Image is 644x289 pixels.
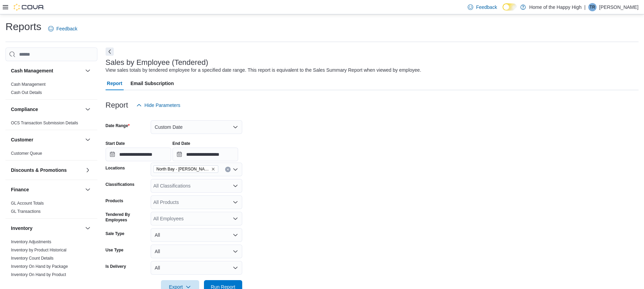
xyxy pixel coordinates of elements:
span: Cash Out Details [11,90,42,95]
input: Press the down key to open a popover containing a calendar. [173,148,238,161]
div: Cash Management [5,80,97,99]
a: Inventory On Hand by Product [11,272,66,277]
div: Compliance [5,119,97,130]
label: Locations [106,165,125,171]
span: Inventory Adjustments [11,239,51,245]
button: Compliance [11,106,82,113]
button: Cash Management [84,67,92,75]
div: Tom Rishaur [588,3,597,11]
button: Clear input [225,167,231,172]
div: View sales totals by tendered employee for a specified date range. This report is equivalent to t... [106,67,421,74]
button: Customer [84,136,92,144]
h3: Inventory [11,225,32,232]
a: Feedback [465,0,499,14]
button: Custom Date [151,120,242,134]
label: Is Delivery [106,264,126,269]
h3: Sales by Employee (Tendered) [106,58,208,67]
h3: Cash Management [11,67,53,74]
span: Report [107,77,122,90]
label: Sale Type [106,231,124,236]
a: Cash Management [11,82,45,87]
a: Inventory by Product Historical [11,248,67,252]
button: All [151,228,242,242]
span: Feedback [476,4,497,11]
button: All [151,245,242,258]
button: Inventory [84,224,92,232]
button: Discounts & Promotions [84,166,92,174]
h3: Compliance [11,106,38,113]
button: Next [106,47,114,56]
input: Press the down key to open a popover containing a calendar. [106,148,171,161]
input: Dark Mode [503,3,517,11]
a: Inventory Adjustments [11,239,51,244]
a: Cash Out Details [11,90,42,95]
h3: Report [106,101,128,109]
button: Open list of options [233,183,238,189]
button: Compliance [84,105,92,113]
h3: Discounts & Promotions [11,167,67,174]
a: Customer Queue [11,151,42,156]
span: Cash Management [11,82,45,87]
label: End Date [173,141,190,146]
button: Open list of options [233,167,238,172]
button: Open list of options [233,199,238,205]
a: Inventory Count Details [11,256,54,261]
span: TR [590,3,595,11]
p: Home of the Happy High [529,3,581,11]
span: North Bay - Thibeault Terrace - Fire & Flower [153,165,218,173]
label: Tendered By Employees [106,212,148,223]
button: Inventory [11,225,82,232]
div: Finance [5,199,97,218]
a: GL Transactions [11,209,41,214]
button: Customer [11,136,82,143]
span: Email Subscription [131,77,174,90]
label: Start Date [106,141,125,146]
label: Use Type [106,247,123,253]
label: Classifications [106,182,135,187]
label: Date Range [106,123,130,128]
h3: Finance [11,186,29,193]
span: Feedback [56,25,77,32]
div: Customer [5,149,97,160]
img: Cova [14,4,44,11]
label: Products [106,198,123,204]
span: North Bay - [PERSON_NAME] Terrace - Fire & Flower [156,166,210,173]
a: GL Account Totals [11,201,44,206]
button: Remove North Bay - Thibeault Terrace - Fire & Flower from selection in this group [211,167,215,171]
button: All [151,261,242,275]
button: Cash Management [11,67,82,74]
h1: Reports [5,20,41,33]
button: Hide Parameters [134,98,183,112]
button: Open list of options [233,216,238,221]
a: Feedback [45,22,80,36]
span: Customer Queue [11,151,42,156]
button: Finance [11,186,82,193]
a: OCS Transaction Submission Details [11,121,78,125]
a: Inventory On Hand by Package [11,264,68,269]
span: Hide Parameters [145,102,180,109]
h3: Customer [11,136,33,143]
button: Discounts & Promotions [11,167,82,174]
button: Finance [84,185,92,194]
span: Inventory by Product Historical [11,247,67,253]
p: [PERSON_NAME] [599,3,639,11]
p: | [584,3,586,11]
span: Inventory Count Details [11,256,54,261]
